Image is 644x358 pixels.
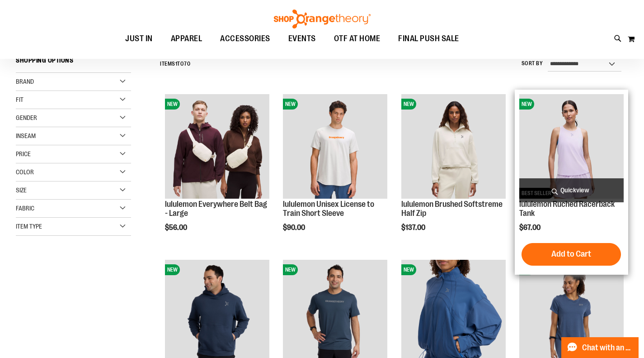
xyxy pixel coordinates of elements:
span: NEW [165,99,180,110]
div: product [397,90,510,255]
span: $90.00 [283,224,306,232]
span: NEW [519,99,534,110]
span: Item Type [16,223,42,230]
a: lululemon Everywhere Belt Bag - LargeNEW [165,94,269,200]
img: lululemon Ruched Racerback Tank [519,94,624,199]
a: OTF AT HOME [325,29,390,49]
div: product [278,90,392,255]
span: EVENTS [288,29,316,49]
a: APPAREL [162,29,212,49]
a: ACCESSORIES [211,29,279,49]
span: Fabric [16,205,34,212]
a: lululemon Everywhere Belt Bag - Large [165,200,267,218]
span: APPAREL [171,29,202,49]
span: JUST IN [125,29,153,49]
span: 70 [184,61,190,67]
span: $56.00 [165,224,188,232]
span: $137.00 [401,224,427,232]
a: FINAL PUSH SALE [389,29,468,49]
span: ACCESSORIES [220,29,270,49]
img: lululemon Everywhere Belt Bag - Large [165,94,269,199]
img: lululemon Brushed Softstreme Half Zip [401,94,506,199]
a: lululemon Unisex License to Train Short SleeveNEW [283,94,387,200]
span: Brand [16,78,34,85]
span: Add to Cart [551,249,591,259]
span: NEW [283,99,298,110]
span: $67.00 [519,224,542,232]
span: 1 [175,61,178,67]
a: JUST IN [116,29,162,49]
span: NEW [283,264,298,275]
h2: Items to [160,57,190,71]
a: lululemon Brushed Softstreme Half ZipNEW [401,94,506,200]
span: FINAL PUSH SALE [398,29,459,49]
a: lululemon Ruched Racerback TankNEWBEST SELLER [519,94,624,200]
span: OTF AT HOME [334,29,381,49]
span: NEW [165,264,180,275]
button: Chat with an Expert [561,337,639,358]
img: lululemon Unisex License to Train Short Sleeve [283,94,387,199]
div: product [160,90,274,255]
img: Shop Orangetheory [273,10,372,29]
button: Add to Cart [522,243,621,266]
a: lululemon Brushed Softstreme Half Zip [401,200,503,218]
span: Fit [16,96,24,103]
div: product [515,90,628,275]
span: NEW [401,99,416,110]
a: Quickview [519,178,624,202]
strong: Shopping Options [16,53,131,73]
span: Color [16,168,34,176]
a: lululemon Unisex License to Train Short Sleeve [283,200,374,218]
span: Price [16,150,31,158]
span: Size [16,186,27,194]
label: Sort By [522,60,543,67]
span: Chat with an Expert [582,344,633,352]
a: EVENTS [279,29,325,49]
span: Inseam [16,132,36,139]
span: Gender [16,114,37,121]
a: lululemon Ruched Racerback Tank [519,200,615,218]
span: NEW [401,264,416,275]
